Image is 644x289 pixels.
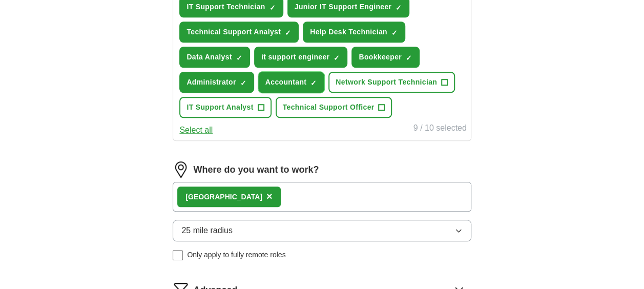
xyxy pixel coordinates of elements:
label: Where do you want to work? [193,163,319,177]
button: Help Desk Technician✓ [303,22,405,43]
span: ✓ [406,54,412,62]
button: Technical Support Officer [276,97,392,118]
span: ✓ [391,29,398,37]
span: ✓ [396,4,402,12]
span: IT Support Analyst [186,102,253,113]
button: × [266,189,273,204]
div: [GEOGRAPHIC_DATA] [185,192,262,202]
span: Administrator [186,77,236,88]
span: 25 mile radius [181,224,233,237]
span: × [266,191,273,202]
span: ✓ [240,79,246,87]
button: Network Support Technician [328,72,455,93]
button: Accountant✓ [258,72,325,93]
span: ✓ [285,29,291,37]
button: IT Support Analyst [179,97,271,118]
input: Only apply to fully remote roles [173,250,183,260]
span: ✓ [310,79,317,87]
span: Accountant [265,77,307,88]
span: IT Support Technician [186,2,265,12]
img: location.png [173,161,189,178]
span: Help Desk Technician [310,27,387,37]
button: Data Analyst✓ [179,47,250,68]
button: Bookkeeper✓ [351,47,420,68]
span: Network Support Technician [336,77,437,88]
span: ✓ [269,4,276,12]
span: Data Analyst [186,52,232,63]
span: Only apply to fully remote roles [187,250,285,260]
span: Junior IT Support Engineer [295,2,392,12]
button: it support engineer✓ [254,47,347,68]
span: ✓ [236,54,242,62]
span: Technical Support Officer [283,102,375,113]
span: Technical Support Analyst [186,27,281,37]
span: it support engineer [261,52,329,63]
div: 9 / 10 selected [413,122,467,136]
button: Technical Support Analyst✓ [179,22,299,43]
span: Bookkeeper [359,52,402,63]
span: ✓ [334,54,340,62]
button: 25 mile radius [173,220,471,241]
button: Administrator✓ [179,72,254,93]
button: Select all [179,124,213,136]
